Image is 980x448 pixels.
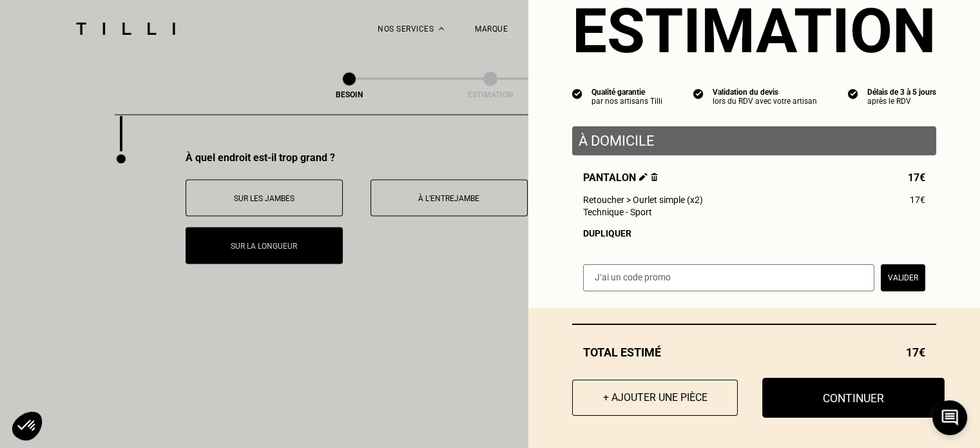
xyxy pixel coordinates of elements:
div: par nos artisans Tilli [591,97,662,106]
p: À domicile [579,133,930,149]
span: 17€ [906,346,925,359]
span: Retoucher > Ourlet simple (x2) [583,195,703,205]
span: Pantalon [583,171,658,184]
button: Valider [881,264,925,291]
img: icon list info [572,88,582,99]
div: Validation du devis [713,88,817,97]
button: Continuer [762,378,945,418]
span: Technique - Sport [583,207,652,217]
div: Total estimé [572,346,936,359]
button: + Ajouter une pièce [572,380,738,416]
img: icon list info [848,88,858,99]
div: Délais de 3 à 5 jours [867,88,936,97]
input: J‘ai un code promo [583,264,874,291]
img: Supprimer [651,173,658,181]
span: 17€ [908,171,925,184]
div: après le RDV [867,97,936,106]
img: icon list info [693,88,704,99]
div: Qualité garantie [591,88,662,97]
span: 17€ [910,195,925,205]
img: Éditer [639,173,648,181]
div: Dupliquer [583,228,925,239]
div: lors du RDV avec votre artisan [713,97,817,106]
